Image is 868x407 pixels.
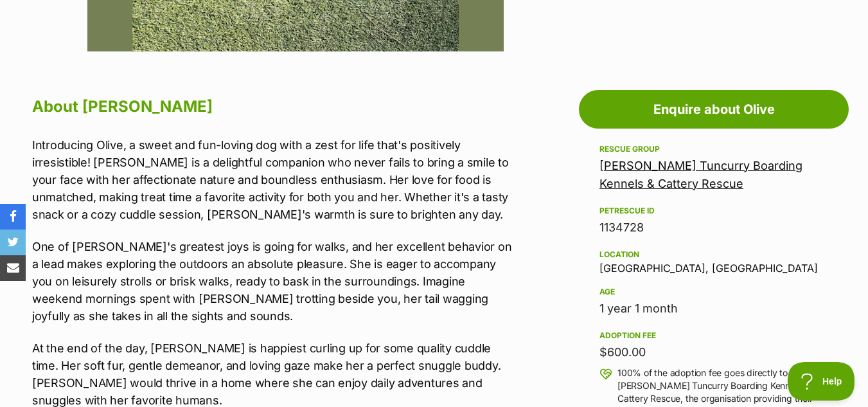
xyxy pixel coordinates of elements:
p: Introducing Olive, a sweet and fun-loving dog with a zest for life that's positively irresistible... [32,136,517,223]
div: Location [599,249,828,260]
p: One of [PERSON_NAME]'s greatest joys is going for walks, and her excellent behavior on a lead mak... [32,238,517,325]
a: [PERSON_NAME] Tuncurry Boarding Kennels & Cattery Rescue [599,159,802,190]
iframe: Help Scout Beacon - Open [788,362,855,401]
div: Adoption fee [599,330,828,341]
div: [GEOGRAPHIC_DATA], [GEOGRAPHIC_DATA] [599,247,828,274]
div: PetRescue ID [599,206,828,216]
div: Age [599,287,828,297]
h2: About [PERSON_NAME] [32,93,517,121]
div: 1134728 [599,219,828,237]
img: consumer-privacy-logo.png [1,1,12,12]
div: 1 year 1 month [599,300,828,318]
div: $600.00 [599,343,828,361]
a: Enquire about Olive [579,90,849,129]
div: Rescue group [599,144,828,154]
